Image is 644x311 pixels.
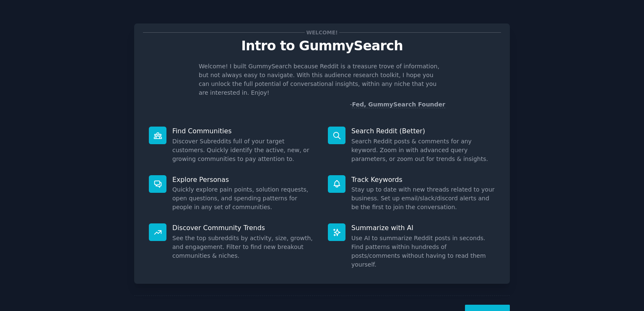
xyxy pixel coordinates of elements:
p: Summarize with AI [351,223,495,232]
p: Explore Personas [172,175,316,184]
dd: Discover Subreddits full of your target customers. Quickly identify the active, new, or growing c... [172,137,316,163]
dd: Stay up to date with new threads related to your business. Set up email/slack/discord alerts and ... [351,185,495,212]
dd: Use AI to summarize Reddit posts in seconds. Find patterns within hundreds of posts/comments with... [351,234,495,269]
dd: See the top subreddits by activity, size, growth, and engagement. Filter to find new breakout com... [172,234,316,260]
span: Welcome! [305,28,339,37]
p: Intro to GummySearch [143,39,501,53]
p: Welcome! I built GummySearch because Reddit is a treasure trove of information, but not always ea... [199,62,445,97]
p: Track Keywords [351,175,495,184]
a: Fed, GummySearch Founder [352,101,445,108]
div: - [350,100,445,109]
p: Discover Community Trends [172,223,316,232]
dd: Search Reddit posts & comments for any keyword. Zoom in with advanced query parameters, or zoom o... [351,137,495,163]
p: Find Communities [172,127,316,135]
dd: Quickly explore pain points, solution requests, open questions, and spending patterns for people ... [172,185,316,212]
p: Search Reddit (Better) [351,127,495,135]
